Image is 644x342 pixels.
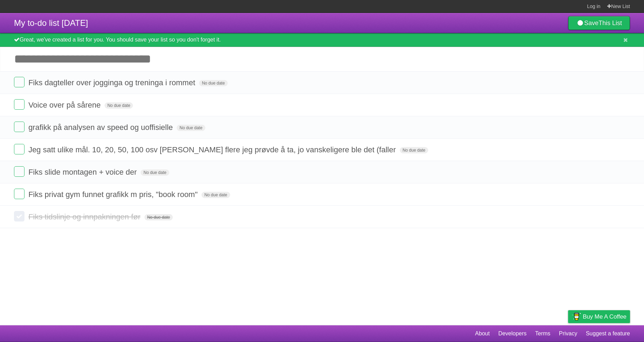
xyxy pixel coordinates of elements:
b: This List [599,20,622,27]
span: Buy me a coffee [583,311,627,323]
span: No due date [141,169,169,176]
label: Done [14,99,24,110]
a: Buy me a coffee [568,310,630,323]
span: Voice over på sårene [28,101,102,109]
a: Suggest a feature [586,327,630,340]
img: Buy me a coffee [572,311,581,322]
span: Fiks privat gym funnet grafikk m pris, "book room" [28,190,199,199]
span: Fiks slide montagen + voice der [28,168,139,176]
label: Done [14,211,24,221]
label: Done [14,189,24,199]
span: No due date [144,214,173,220]
a: Privacy [559,327,577,340]
span: Fiks dagteller over jogginga og treninga i rommet [28,78,197,87]
span: No due date [105,102,133,109]
span: No due date [177,125,205,131]
a: SaveThis List [568,16,630,30]
span: grafikk på analysen av speed og uoffisielle [28,123,175,132]
a: Terms [535,327,551,340]
label: Done [14,144,24,154]
label: Done [14,77,24,87]
span: Fiks tidslinje og innpakningen før [28,212,142,221]
a: Developers [498,327,526,340]
label: Done [14,166,24,177]
span: No due date [400,147,428,153]
a: About [475,327,490,340]
label: Done [14,122,24,132]
span: My to-do list [DATE] [14,18,88,28]
span: No due date [199,80,227,86]
span: Jeg satt ulike mål. 10, 20, 50, 100 osv [PERSON_NAME] flere jeg prøvde å ta, jo vanskeligere ble ... [28,145,397,154]
span: No due date [201,192,230,198]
